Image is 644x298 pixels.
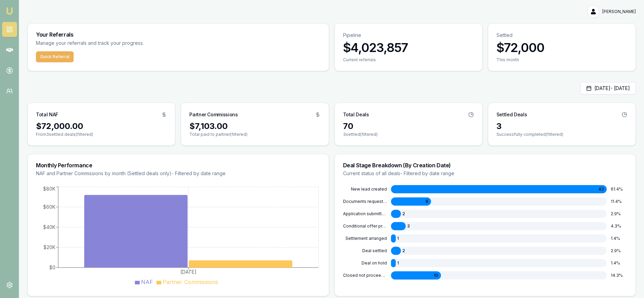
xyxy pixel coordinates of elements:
[163,278,218,285] span: Partner Commissions
[343,41,474,54] h3: $4,023,857
[189,121,320,132] div: $7,103.00
[343,121,474,132] div: 70
[496,132,627,137] p: Successfully completed (filtered)
[343,248,387,254] div: DEAL SETTLED
[36,51,74,62] button: Quick Referral
[343,170,628,177] p: Current status of all deals - Filtered by date range
[36,132,167,137] p: From 3 settled deals (filtered)
[496,121,627,132] div: 3
[343,273,387,278] div: CLOSED NOT PROCEEDING
[343,186,387,192] div: NEW LEAD CREATED
[5,7,14,15] img: emu-icon-u.png
[397,236,399,241] span: 1
[189,132,320,137] p: Total paid to partner (filtered)
[36,170,320,177] p: NAF and Partner Commissions by month (Settled deals only) - Filtered by date range
[611,236,627,241] div: 1.4 %
[402,248,405,254] span: 2
[343,163,628,168] h3: Deal Stage Breakdown (By Creation Date)
[343,260,387,266] div: DEAL ON HOLD
[43,204,55,210] tspan: $60K
[598,186,604,192] span: 43
[343,32,474,39] p: Pipeline
[43,244,55,250] tspan: $20K
[343,223,387,229] div: CONDITIONAL OFFER PROVIDED TO CLIENT
[343,111,369,118] h3: Total Deals
[611,199,627,204] div: 11.4 %
[36,39,211,47] p: Manage your referrals and track your progress.
[343,236,387,241] div: SETTLEMENT ARRANGED
[496,111,527,118] h3: Settled Deals
[343,57,474,63] div: Current referrals
[397,260,399,266] span: 1
[611,223,627,229] div: 4.3 %
[402,211,405,217] span: 2
[496,57,627,63] div: This month
[611,273,627,278] div: 14.3 %
[602,9,636,14] span: [PERSON_NAME]
[611,211,627,217] div: 2.9 %
[36,111,58,118] h3: Total NAF
[49,264,55,270] tspan: $0
[141,278,153,285] span: NAF
[580,82,636,94] button: [DATE]- [DATE]
[189,111,238,118] h3: Partner Commissions
[407,223,410,229] span: 3
[43,186,55,192] tspan: $80K
[180,269,197,275] tspan: [DATE]
[36,32,320,37] h3: Your Referrals
[611,186,627,192] div: 61.4 %
[343,132,474,137] p: 3 settled (filtered)
[343,199,387,204] div: DOCUMENTS REQUESTED FROM CLIENT
[434,273,438,278] span: 10
[36,121,167,132] div: $72,000.00
[343,211,387,217] div: APPLICATION SUBMITTED TO LENDER
[36,163,320,168] h3: Monthly Performance
[426,199,428,204] span: 8
[611,248,627,254] div: 2.9 %
[611,260,627,266] div: 1.4 %
[43,224,55,230] tspan: $40K
[496,32,627,39] p: Settled
[496,41,627,54] h3: $72,000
